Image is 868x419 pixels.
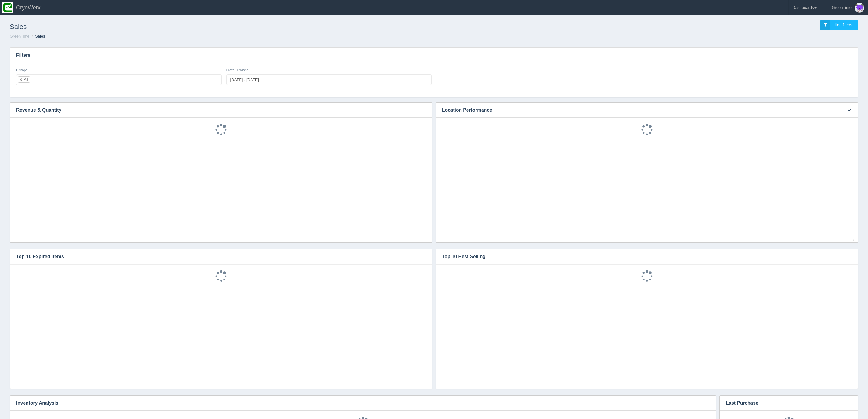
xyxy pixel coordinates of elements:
h3: Last Purchase [720,396,849,411]
h3: Location Performance [436,103,839,118]
a: Hide filters [820,20,858,30]
img: so2zg2bv3y2ub16hxtjr.png [2,2,13,13]
img: Profile Picture [855,3,864,13]
li: Sales [31,34,45,39]
h3: Revenue & Quantity [10,103,423,118]
h3: Inventory Analysis [10,396,707,411]
h1: Sales [10,20,434,34]
span: Hide filters [834,23,852,27]
h3: Filters [10,48,858,63]
h3: Top-10 Expired Items [10,249,423,264]
h3: Top 10 Best Selling [436,249,849,264]
a: GreenTime [10,34,30,38]
div: GreenTime [832,2,852,14]
label: Date_Range [226,67,249,73]
label: Fridge [16,67,27,73]
div: All [24,78,28,81]
span: CryoWerx [16,5,41,11]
